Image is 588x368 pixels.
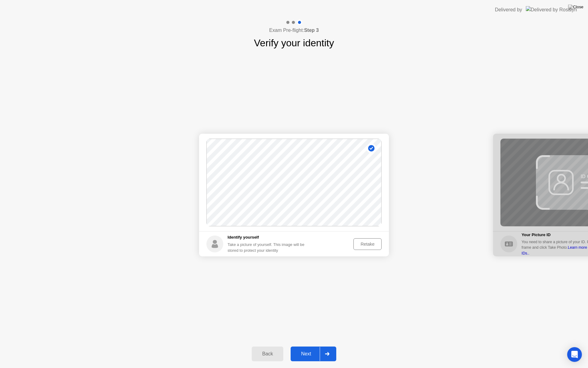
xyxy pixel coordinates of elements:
h4: Exam Pre-flight: [269,27,319,34]
img: Close [568,5,583,10]
h5: Identify yourself [228,234,309,240]
div: Take a picture of yourself. This image will be stored to protect your identity [228,242,309,253]
div: Back [254,351,281,357]
img: Delivered by Rosalyn [526,6,577,13]
b: Step 3 [304,28,319,33]
div: Delivered by [495,6,522,13]
div: Open Intercom Messenger [567,347,582,362]
h1: Verify your identity [254,36,334,50]
button: Back [252,347,283,361]
button: Retake [353,238,382,250]
div: Next [292,351,320,357]
div: Retake [356,242,379,247]
button: Next [291,347,336,361]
